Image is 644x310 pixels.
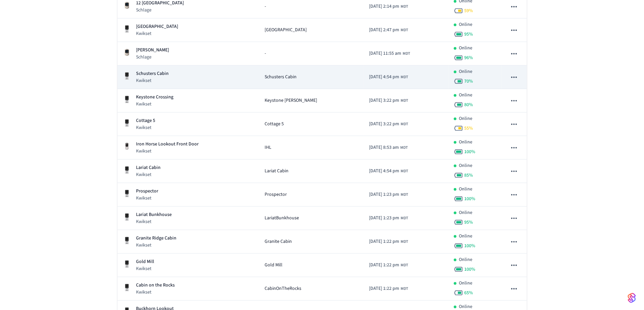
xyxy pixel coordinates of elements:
p: Online [459,92,473,99]
span: [GEOGRAPHIC_DATA] [265,27,307,34]
span: [DATE] 2:14 pm [369,3,399,10]
div: America/Denver [369,74,408,81]
span: MDT [401,74,408,80]
span: 95 % [465,31,473,38]
span: Schusters Cabin [265,74,297,81]
p: Keystone Crossing [136,94,174,101]
span: 65 % [465,290,473,296]
span: MDT [401,121,408,127]
p: Kwikset [136,148,199,154]
span: - [265,3,266,10]
img: Kwikset Halo Touchscreen Wifi Enabled Smart Lock, Polished Chrome, Front [123,72,131,80]
div: America/Denver [369,285,408,292]
span: 95 % [465,219,473,226]
span: Gold Mill [265,262,283,269]
span: [DATE] 4:54 pm [369,74,399,81]
img: Schlage Sense Smart Deadbolt with Camelot Trim, Front [123,48,131,56]
p: [PERSON_NAME] [136,47,169,54]
span: MDT [401,262,408,268]
span: [DATE] 1:23 pm [369,191,399,198]
p: Kwikset [136,30,178,37]
img: Kwikset Halo Touchscreen Wifi Enabled Smart Lock, Polished Chrome, Front [123,166,131,174]
p: Schlage [136,7,184,13]
p: Iron Horse Lookout Front Door [136,141,199,148]
p: Prospector [136,188,159,195]
span: 55 % [465,125,473,132]
img: Kwikset Halo Touchscreen Wifi Enabled Smart Lock, Polished Chrome, Front [123,119,131,127]
img: Kwikset Halo Touchscreen Wifi Enabled Smart Lock, Polished Chrome, Front [123,260,131,268]
span: [DATE] 1:22 pm [369,238,399,245]
span: [DATE] 4:54 pm [369,168,399,175]
span: - [265,50,266,57]
img: Kwikset Halo Touchscreen Wifi Enabled Smart Lock, Polished Chrome, Front [123,95,131,103]
img: Kwikset Halo Touchscreen Wifi Enabled Smart Lock, Polished Chrome, Front [123,236,131,245]
span: Lariat Cabin [265,168,289,175]
div: America/Denver [369,215,408,222]
img: Kwikset Halo Touchscreen Wifi Enabled Smart Lock, Polished Chrome, Front [123,213,131,221]
div: America/Denver [369,191,408,198]
span: LariatBunkhouse [265,215,299,222]
span: Cottage 5 [265,121,284,128]
span: [DATE] 3:22 pm [369,97,399,104]
p: Lariat Bunkhouse [136,211,172,218]
span: [DATE] 11:55 am [369,50,401,57]
span: [DATE] 1:22 pm [369,285,399,292]
div: America/Denver [369,27,408,34]
div: America/Denver [369,262,408,269]
p: Gold Mill [136,258,155,265]
p: Online [459,209,473,216]
span: [DATE] 2:47 pm [369,27,399,34]
span: 100 % [465,148,476,155]
span: [DATE] 3:22 pm [369,121,399,128]
span: MDT [401,27,408,33]
span: CabinOnTheRocks [265,285,302,292]
span: 80 % [465,101,473,108]
span: Prospector [265,191,287,198]
span: [DATE] 1:23 pm [369,215,399,222]
p: Schusters Cabin [136,70,169,77]
p: Kwikset [136,265,155,272]
img: Yale Assure Touchscreen Wifi Smart Lock, Satin Nickel, Front [123,142,131,150]
span: 85 % [465,172,473,179]
p: Kwikset [136,242,177,249]
p: Granite Ridge Cabin [136,235,177,242]
span: IHL [265,144,272,151]
div: America/Denver [369,121,408,128]
span: MDT [401,4,408,10]
p: Kwikset [136,171,161,178]
span: MDT [401,98,408,104]
p: Kwikset [136,101,174,107]
div: America/Denver [369,238,408,245]
p: Kwikset [136,289,175,296]
span: 96 % [465,54,473,61]
img: SeamLogoGradient.69752ec5.svg [628,293,636,303]
p: Cabin on the Rocks [136,282,175,289]
p: Kwikset [136,124,156,131]
div: America/Denver [369,50,410,57]
p: Online [459,68,473,75]
span: Keystone [PERSON_NAME] [265,97,317,104]
p: Kwikset [136,77,169,84]
p: Kwikset [136,195,159,202]
img: Kwikset Halo Touchscreen Wifi Enabled Smart Lock, Polished Chrome, Front [123,189,131,197]
p: Online [459,186,473,193]
span: 100 % [465,242,476,249]
p: Online [459,139,473,146]
p: Online [459,115,473,122]
div: America/Denver [369,3,408,10]
p: Online [459,162,473,169]
div: America/Denver [369,168,408,175]
span: MDT [400,145,408,151]
span: Granite Cabin [265,238,292,245]
p: Schlage [136,54,169,60]
span: [DATE] 8:53 am [369,144,399,151]
p: [GEOGRAPHIC_DATA] [136,23,178,30]
span: 100 % [465,195,476,202]
img: Kwikset Halo Touchscreen Wifi Enabled Smart Lock, Polished Chrome, Front [123,283,131,292]
span: [DATE] 1:22 pm [369,262,399,269]
p: Cottage 5 [136,117,156,124]
span: MDT [403,51,410,57]
span: 59 % [465,7,473,14]
p: Online [459,21,473,28]
span: MDT [401,168,408,174]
